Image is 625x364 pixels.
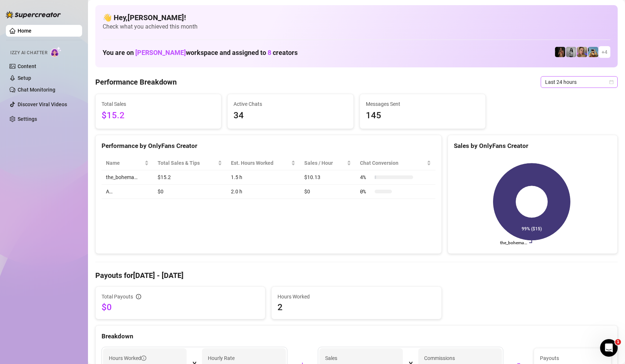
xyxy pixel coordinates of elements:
span: info-circle [141,356,146,361]
span: $0 [102,301,259,313]
div: Performance by OnlyFans Creator [102,141,435,151]
h4: Performance Breakdown [95,77,177,87]
span: 2 [277,301,435,313]
span: Total Sales [102,100,215,108]
img: A [566,47,576,57]
text: the_bohema… [500,240,527,245]
span: + 4 [602,48,607,56]
span: Payouts [540,354,605,362]
td: $0 [153,185,226,199]
span: [PERSON_NAME] [135,49,186,56]
a: Discover Viral Videos [18,101,67,107]
span: 8 [268,49,271,56]
td: $15.2 [153,170,226,185]
span: 1 [615,339,621,345]
span: Check what you achieved this month [103,23,610,31]
span: Name [106,159,143,167]
span: Hours Worked [277,293,435,301]
span: Hours Worked [109,354,146,362]
h1: You are on workspace and assigned to creators [103,49,298,57]
h4: Payouts for [DATE] - [DATE] [95,270,618,281]
td: the_bohema… [102,170,153,185]
span: Izzy AI Chatter [10,49,47,56]
iframe: Intercom live chat [600,339,618,357]
h4: 👋 Hey, [PERSON_NAME] ! [103,12,610,23]
th: Chat Conversion [356,156,435,170]
a: Setup [18,75,31,81]
img: AI Chatter [50,47,62,57]
article: Commissions [424,354,455,362]
span: Last 24 hours [545,77,613,88]
span: 4 % [360,173,372,181]
th: Sales / Hour [300,156,356,170]
div: Sales by OnlyFans Creator [454,141,611,151]
span: 0 % [360,187,372,196]
img: Cherry [577,47,587,57]
a: Home [18,28,32,34]
th: Total Sales & Tips [153,156,226,170]
span: calendar [609,80,614,84]
a: Settings [18,116,37,122]
div: Breakdown [102,331,611,341]
span: Messages Sent [366,100,479,108]
span: 34 [234,109,347,123]
th: Name [102,156,153,170]
span: 145 [366,109,479,123]
article: Hourly Rate [208,354,235,362]
td: 1.5 h [227,170,300,185]
span: Sales / Hour [304,159,345,167]
span: Sales [325,354,397,362]
a: Content [18,63,36,69]
span: Chat Conversion [360,159,425,167]
span: Total Sales & Tips [158,159,216,167]
span: Total Payouts [102,293,133,301]
a: Chat Monitoring [18,87,55,93]
span: $15.2 [102,109,215,123]
td: A… [102,185,153,199]
td: $10.13 [300,170,356,185]
img: Babydanix [588,47,598,57]
div: Est. Hours Worked [231,159,290,167]
span: info-circle [136,294,141,299]
span: Active Chats [234,100,347,108]
td: $0 [300,185,356,199]
img: logo-BBDzfeDw.svg [6,11,61,18]
img: the_bohema [555,47,565,57]
td: 2.0 h [227,185,300,199]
